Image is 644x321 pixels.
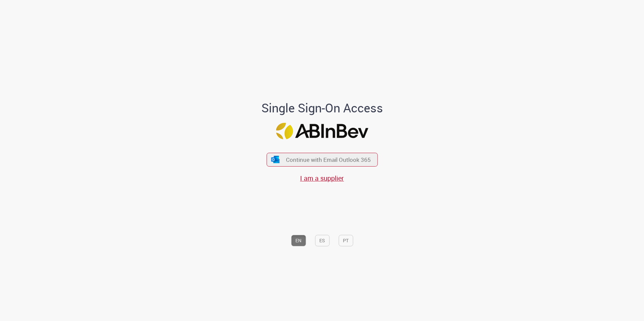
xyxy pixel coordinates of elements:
[286,156,371,164] span: Continue with Email Outlook 365
[229,101,416,115] h1: Single Sign-On Access
[315,235,329,246] button: ES
[266,153,378,167] button: ícone Azure/Microsoft 360 Continue with Email Outlook 365
[276,123,368,139] img: Logo ABInBev
[291,235,306,246] button: EN
[271,156,280,163] img: ícone Azure/Microsoft 360
[300,174,344,183] a: I am a supplier
[339,235,353,246] button: PT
